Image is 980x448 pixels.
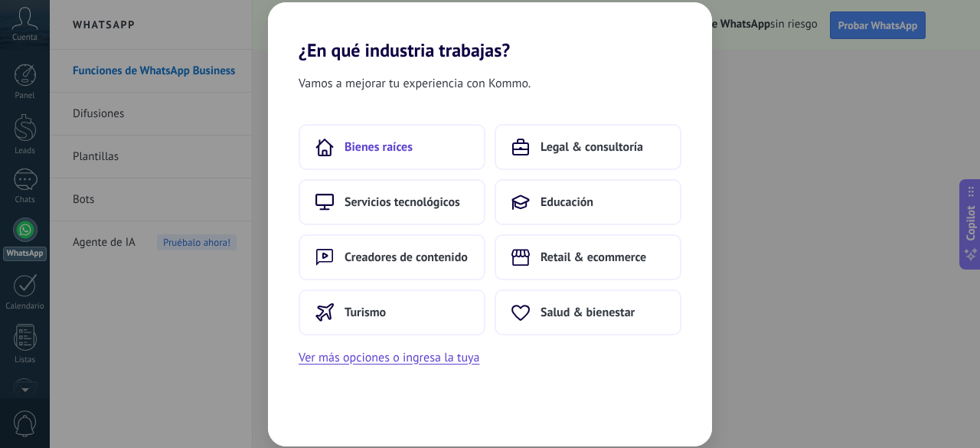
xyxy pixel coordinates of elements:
span: Bienes raíces [345,139,413,155]
span: Servicios tecnológicos [345,195,460,210]
span: Vamos a mejorar tu experiencia con Kommo. [299,74,531,93]
button: Educación [495,179,681,225]
button: Salud & bienestar [495,289,681,335]
span: Creadores de contenido [345,250,468,265]
span: Legal & consultoría [541,139,643,155]
button: Legal & consultoría [495,124,681,170]
button: Creadores de contenido [299,234,485,280]
span: Retail & ecommerce [541,250,646,265]
button: Retail & ecommerce [495,234,681,280]
h2: ¿En qué industria trabajas? [268,2,712,61]
span: Turismo [345,305,386,320]
button: Ver más opciones o ingresa la tuya [299,348,479,368]
button: Bienes raíces [299,124,485,170]
span: Educación [541,195,593,210]
span: Salud & bienestar [541,305,635,320]
button: Turismo [299,289,485,335]
button: Servicios tecnológicos [299,179,485,225]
